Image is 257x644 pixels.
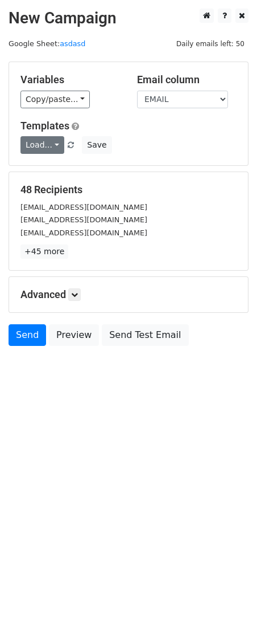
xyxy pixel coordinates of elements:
[20,91,90,108] a: Copy/paste...
[172,39,248,48] a: Daily emails left: 50
[20,215,147,224] small: [EMAIL_ADDRESS][DOMAIN_NAME]
[20,136,64,154] a: Load...
[20,184,237,196] h5: 48 Recipients
[200,589,257,644] iframe: Chat Widget
[20,74,120,86] h5: Variables
[102,324,188,346] a: Send Test Email
[20,203,147,211] small: [EMAIL_ADDRESS][DOMAIN_NAME]
[20,229,147,237] small: [EMAIL_ADDRESS][DOMAIN_NAME]
[20,120,69,132] a: Templates
[20,288,237,301] h5: Advanced
[49,324,99,346] a: Preview
[60,39,85,48] a: asdasd
[82,136,111,154] button: Save
[9,324,46,346] a: Send
[20,244,68,259] a: +45 more
[172,38,248,50] span: Daily emails left: 50
[137,74,237,86] h5: Email column
[9,9,248,28] h2: New Campaign
[9,39,85,48] small: Google Sheet:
